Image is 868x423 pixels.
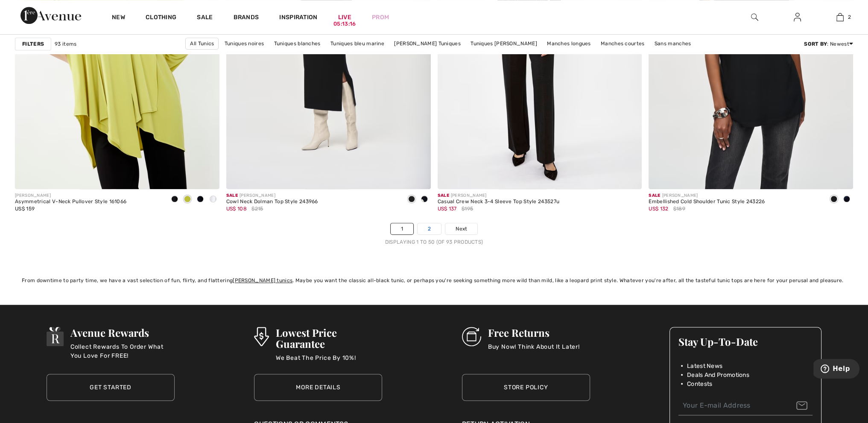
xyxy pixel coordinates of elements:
h3: Stay Up-To-Date [678,336,812,347]
a: All Tunics [185,38,219,50]
h3: Lowest Price Guarantee [276,327,383,349]
img: Free Returns [462,327,481,346]
a: 2 [418,223,441,234]
a: Store Policy [462,374,590,401]
a: Tuniques noires [220,38,269,49]
div: [PERSON_NAME] [15,193,126,199]
a: 2 [819,12,861,22]
a: 1 [391,223,413,234]
div: Wasabi [181,193,194,207]
div: Black [405,193,418,207]
span: Latest News [687,362,722,370]
div: Black [168,193,181,207]
a: Clothing [146,14,176,23]
iframe: Opens a widget where you can find more information [813,359,859,380]
nav: Page navigation [15,223,853,246]
a: Manches courtes [596,38,649,49]
a: Manches longues [543,38,595,49]
a: Tuniques blanches [270,38,325,49]
strong: Sort By [804,41,827,47]
span: Contests [687,379,712,388]
div: Vanilla 30 [207,193,219,207]
img: My Info [794,12,801,22]
a: [PERSON_NAME] Tuniques [390,38,465,49]
p: Buy Now! Think About It Later! [488,342,580,359]
h3: Avenue Rewards [70,327,175,338]
span: US$ 132 [649,206,668,212]
div: Asymmetrical V-Neck Pullover Style 161066 [15,199,126,205]
div: [PERSON_NAME] [649,193,765,199]
p: Collect Rewards To Order What You Love For FREE! [70,342,175,359]
a: Sign In [787,12,808,23]
div: Displaying 1 to 50 (of 93 products) [15,238,853,246]
div: Black [827,193,840,207]
span: 2 [848,13,851,21]
img: Avenue Rewards [47,327,64,346]
div: Midnight Blue [840,193,853,207]
span: US$ 137 [438,206,457,212]
img: search the website [751,12,758,22]
a: Tuniques bleu marine [326,38,389,49]
span: $189 [673,205,685,213]
div: Embellished Cold Shoulder Tunic Style 243226 [649,199,765,205]
span: Next [456,225,467,233]
span: Inspiration [279,14,317,23]
a: Sans manches [650,38,696,49]
img: Lowest Price Guarantee [254,327,269,346]
a: More Details [254,374,382,401]
input: Your E-mail Address [678,396,812,415]
div: Midnight blue/moonstone [418,193,431,207]
span: Sale [226,193,238,198]
a: Prom [372,13,389,22]
img: 1ère Avenue [20,7,81,24]
span: US$ 159 [15,206,35,212]
span: 93 items [55,40,76,48]
div: 05:13:16 [333,20,356,28]
a: Get Started [47,374,175,401]
strong: Filters [22,40,44,48]
span: US$ 108 [226,206,247,212]
div: [PERSON_NAME] [226,193,318,199]
p: We Beat The Price By 10%! [276,353,383,370]
span: Deals And Promotions [687,370,749,379]
a: Brands [234,14,259,23]
a: [PERSON_NAME] tunics [233,277,292,283]
div: Casual Crew Neck 3-4 Sleeve Top Style 243527u [438,199,560,205]
a: Live05:13:16 [338,13,351,22]
div: From downtime to party time, we have a vast selection of fun, flirty, and flattering . Maybe you ... [22,277,846,284]
img: My Bag [836,12,844,22]
div: Cowl Neck Dolman Top Style 243966 [226,199,318,205]
div: : Newest [804,40,853,48]
span: Sale [438,193,449,198]
span: $195 [462,205,473,213]
span: Sale [649,193,660,198]
a: Sale [197,14,213,23]
h3: Free Returns [488,327,580,338]
a: Next [445,223,477,234]
div: Midnight Blue 40 [194,193,207,207]
a: New [112,14,125,23]
span: $215 [251,205,263,213]
div: [PERSON_NAME] [438,193,560,199]
a: Tuniques [PERSON_NAME] [466,38,541,49]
